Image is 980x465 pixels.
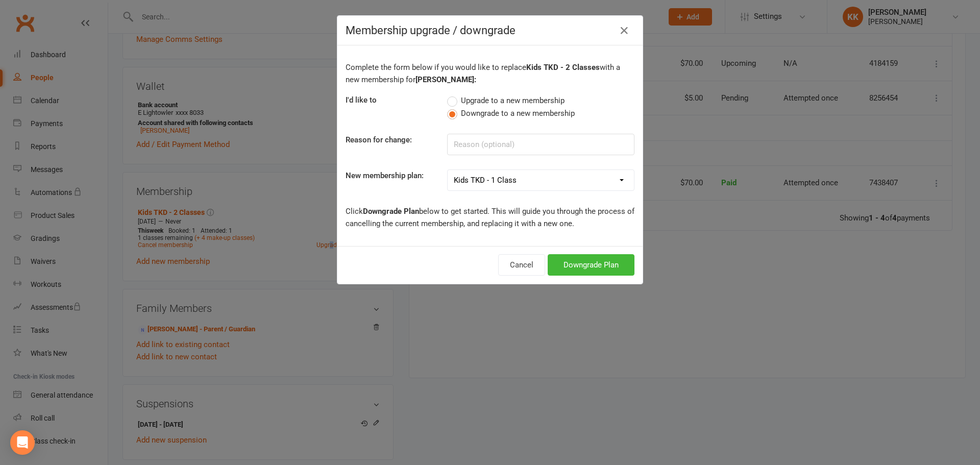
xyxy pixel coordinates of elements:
[10,430,35,455] div: Open Intercom Messenger
[346,205,634,230] p: Click below to get started. This will guide you through the process of cancelling the current mem...
[415,75,476,84] b: [PERSON_NAME]:
[461,107,575,118] span: Downgrade to a new membership
[526,63,600,72] b: Kids TKD - 2 Classes
[346,24,634,37] h4: Membership upgrade / downgrade
[498,254,545,276] button: Cancel
[346,169,424,182] label: New membership plan:
[346,61,634,86] p: Complete the form below if you would like to replace with a new membership for
[447,134,634,155] input: Reason (optional)
[548,254,634,276] button: Downgrade Plan
[616,22,632,39] button: Close
[461,94,565,105] span: Upgrade to a new membership
[363,207,419,216] b: Downgrade Plan
[346,94,377,106] label: I'd like to
[346,134,412,146] label: Reason for change:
